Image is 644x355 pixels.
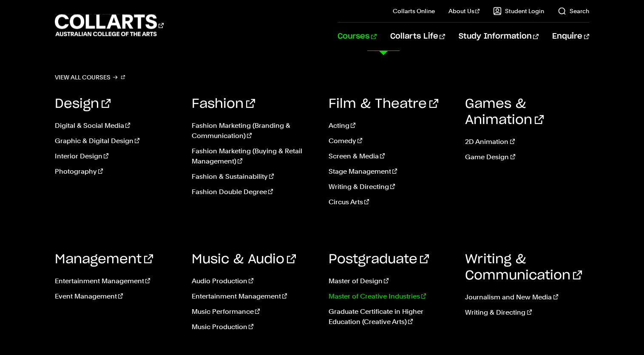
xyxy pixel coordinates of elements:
a: Enquire [552,23,589,51]
a: Fashion Marketing (Branding & Communication) [192,121,316,141]
a: Photography [55,166,179,177]
a: Entertainment Management [55,276,179,286]
a: Search [558,7,589,15]
a: Fashion Double Degree [192,187,316,197]
a: Postgraduate [329,253,429,266]
a: Fashion [192,98,255,110]
a: Music & Audio [192,253,296,266]
a: Fashion Marketing (Buying & Retail Management) [192,146,316,166]
a: Music Performance [192,307,316,317]
a: Graphic & Digital Design [55,136,179,146]
a: Design [55,98,111,110]
a: Management [55,253,153,266]
a: Circus Arts [329,197,453,207]
a: Event Management [55,291,179,301]
a: Fashion & Sustainability [192,172,316,182]
a: Writing & Communication [465,253,582,282]
a: Student Login [493,7,544,15]
a: Digital & Social Media [55,121,179,131]
a: Writing & Directing [329,182,453,192]
a: Stage Management [329,166,453,177]
a: Entertainment Management [192,291,316,301]
a: Interior Design [55,151,179,161]
a: Study Information [459,23,539,51]
a: Master of Design [329,276,453,286]
a: About Us [448,7,480,15]
a: Game Design [465,152,589,162]
a: Writing & Directing [465,307,589,318]
div: Go to homepage [55,13,164,37]
a: Collarts Online [393,7,435,15]
a: View all courses [55,71,125,83]
a: Graduate Certificate in Higher Education (Creative Arts) [329,307,453,327]
a: Collarts Life [390,23,445,51]
a: Music Production [192,322,316,332]
a: Audio Production [192,276,316,286]
a: Film & Theatre [329,98,438,110]
a: Courses [338,23,376,51]
a: Journalism and New Media [465,292,589,302]
a: 2D Animation [465,137,589,147]
a: Comedy [329,136,453,146]
a: Master of Creative Industries [329,291,453,301]
a: Screen & Media [329,151,453,161]
a: Games & Animation [465,98,544,127]
a: Acting [329,121,453,131]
